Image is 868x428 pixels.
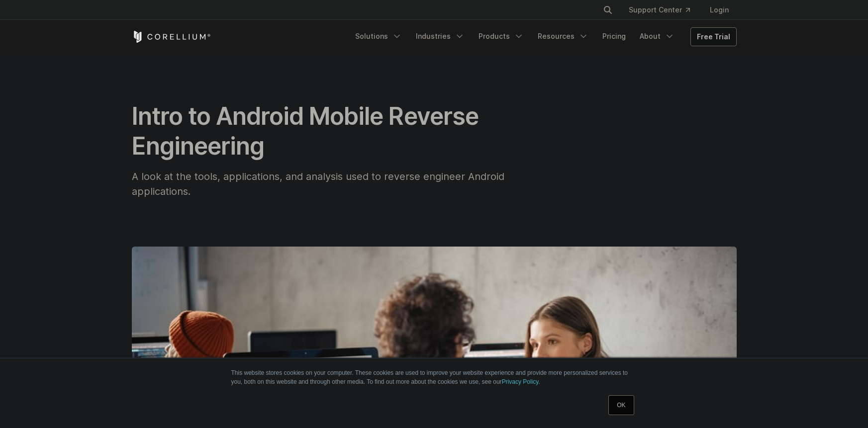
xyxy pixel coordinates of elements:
a: Solutions [349,27,408,45]
a: Corellium Home [132,31,211,43]
a: Pricing [596,27,632,45]
a: Resources [532,27,594,45]
p: This website stores cookies on your computer. These cookies are used to improve your website expe... [231,368,637,386]
a: Privacy Policy. [502,378,540,385]
a: About [634,27,680,45]
a: Industries [410,27,471,45]
a: Support Center [621,1,698,19]
button: Search [599,1,617,19]
a: OK [608,395,634,415]
div: Navigation Menu [591,1,737,19]
a: Login [702,1,737,19]
div: Navigation Menu [349,27,737,46]
a: Products [473,27,530,45]
a: Free Trial [691,28,736,46]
